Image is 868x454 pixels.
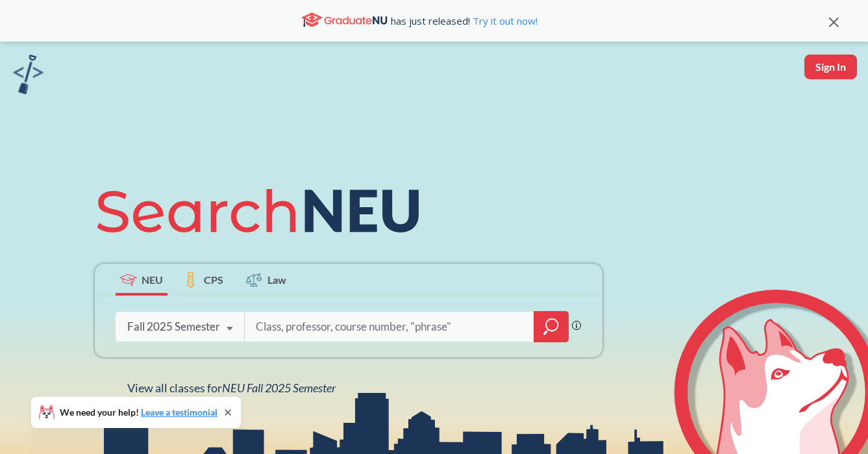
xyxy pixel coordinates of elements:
span: CPS [204,272,223,287]
a: sandbox logo [13,55,43,98]
img: sandbox logo [13,55,43,94]
input: Class, professor, course number, "phrase" [254,313,525,340]
svg: magnifying glass [543,318,559,336]
span: View all classes for [127,381,336,395]
a: Try it out now! [470,14,538,27]
a: Leave a testimonial [141,407,217,418]
span: We need your help! [60,408,217,417]
div: Fall 2025 Semester [127,320,220,334]
span: NEU Fall 2025 Semester [222,381,336,395]
div: magnifying glass [534,311,569,342]
span: Law [267,272,286,287]
span: NEU [142,272,163,287]
span: has just released! [391,14,538,28]
button: Sign In [804,55,857,79]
